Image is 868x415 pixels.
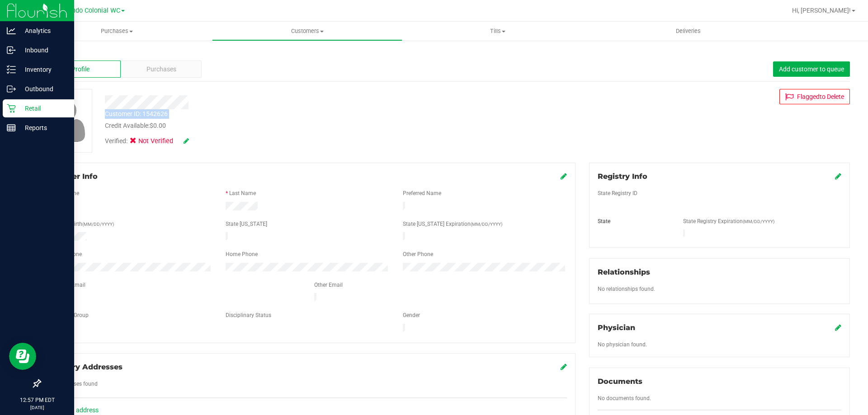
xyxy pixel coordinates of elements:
p: 12:57 PM EDT [4,396,70,404]
inline-svg: Inventory [7,65,16,74]
p: Analytics [16,25,70,36]
label: Disciplinary Status [226,311,271,319]
label: Last Name [229,189,256,197]
span: Purchases [22,27,212,35]
span: (MM/DD/YYYY) [471,222,502,227]
p: [DATE] [4,404,70,411]
span: Registry Info [598,172,647,181]
label: Other Phone [403,250,433,258]
div: State [591,217,677,225]
div: Customer ID: 1542626 [105,109,168,119]
label: Gender [403,311,420,319]
span: Tills [403,27,592,35]
span: Delivery Addresses [48,363,123,371]
label: Other Email [314,281,343,289]
button: Add customer to queue [773,61,850,77]
span: Customers [212,27,402,35]
span: Not Verified [138,136,175,146]
a: Purchases [22,22,212,41]
span: Add customer to queue [779,65,844,73]
div: Credit Available: [105,121,503,131]
span: Hi, [PERSON_NAME]! [792,7,851,14]
span: Physician [598,323,635,332]
span: Profile [71,65,90,74]
span: Orlando Colonial WC [60,7,120,14]
p: Inventory [16,64,70,75]
span: No documents found. [598,395,651,401]
button: Flaggedto Delete [779,89,850,104]
p: Retail [16,103,70,114]
label: State Registry Expiration [683,217,774,225]
inline-svg: Reports [7,123,16,132]
span: ged [809,93,820,100]
span: (MM/DD/YYYY) [82,222,114,227]
span: No physician found. [598,341,647,348]
a: Customers [212,22,402,41]
p: Outbound [16,84,70,94]
iframe: Resource center [9,343,36,370]
inline-svg: Analytics [7,26,16,35]
inline-svg: Retail [7,104,16,113]
span: (MM/DD/YYYY) [743,219,774,224]
inline-svg: Inbound [7,46,16,55]
label: Preferred Name [403,189,441,197]
label: State [US_STATE] Expiration [403,220,502,228]
a: Deliveries [593,22,783,41]
span: Purchases [146,65,176,74]
label: State [US_STATE] [226,220,267,228]
span: Documents [598,377,642,386]
label: Date of Birth [52,220,114,228]
label: State Registry ID [598,189,637,197]
p: Inbound [16,45,70,56]
span: Deliveries [664,27,713,35]
span: Relationships [598,268,650,276]
inline-svg: Outbound [7,84,16,93]
p: Reports [16,122,70,133]
a: Tills [402,22,593,41]
div: Verified: [105,136,189,146]
label: Home Phone [226,250,258,258]
label: No relationships found. [598,285,655,293]
span: $0.00 [150,122,166,129]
